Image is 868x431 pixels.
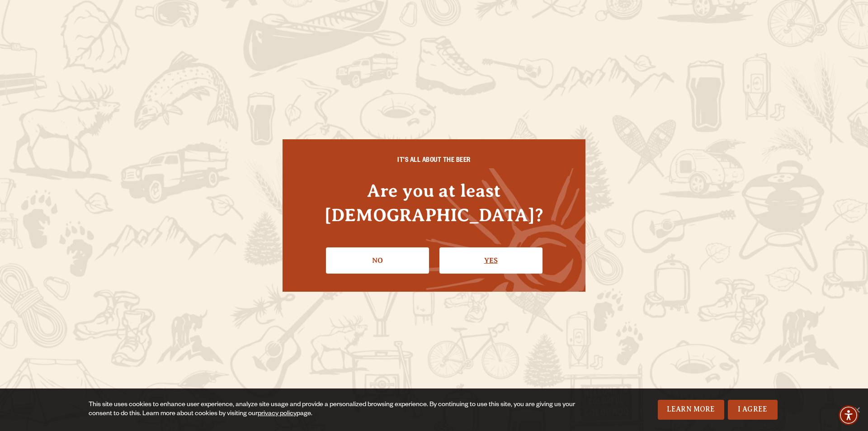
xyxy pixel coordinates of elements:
[439,247,542,274] a: Confirm I'm 21 or older
[258,411,297,418] a: privacy policy
[728,400,778,420] a: I Agree
[89,401,582,419] div: This site uses cookies to enhance user experience, analyze site usage and provide a personalized ...
[839,405,859,425] div: Accessibility Menu
[301,157,567,166] h6: IT'S ALL ABOUT THE BEER
[301,179,567,227] h4: Are you at least [DEMOGRAPHIC_DATA]?
[326,247,429,274] a: No
[658,400,724,420] a: Learn More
